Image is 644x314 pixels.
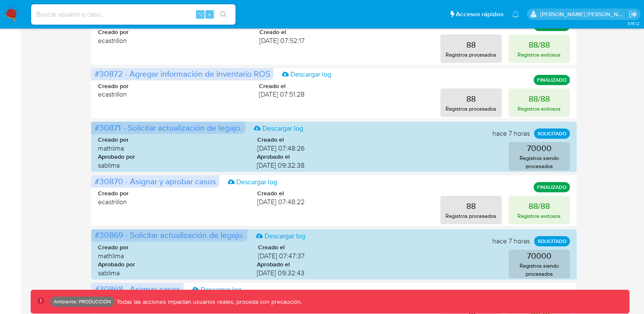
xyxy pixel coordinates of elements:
button: search-icon [215,9,232,20]
span: ⌥ [197,10,203,18]
span: 3.161.2 [627,20,640,27]
a: Notificaciones [512,11,519,18]
p: elkin.mantilla@mercadolibre.com.co [540,10,626,18]
p: Todas las acciones impactan usuarios reales, proceda con precaución. [115,298,302,306]
span: Accesos rápidos [456,10,503,19]
p: Ambiente: PRODUCCIÓN [54,300,111,303]
span: s [208,10,211,18]
a: Salir [629,10,638,19]
input: Buscar usuario o caso... [31,9,236,20]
